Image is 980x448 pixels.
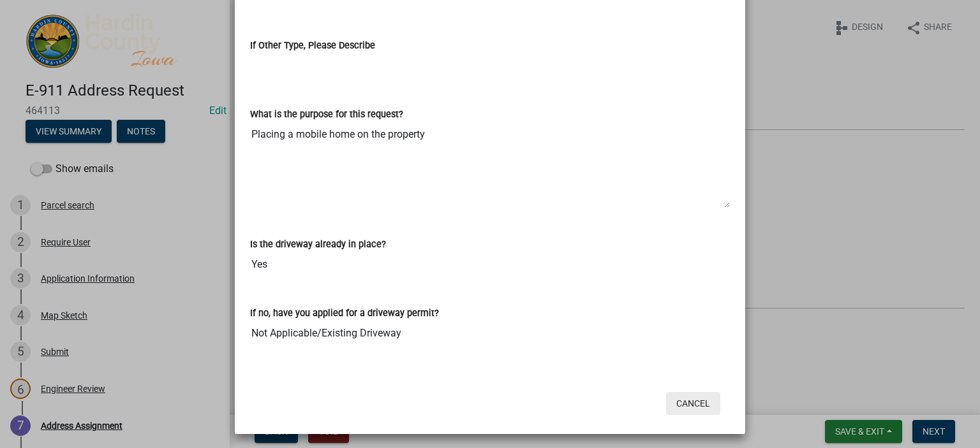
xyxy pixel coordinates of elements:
button: Cancel [666,392,720,415]
label: If Other Type, Please Describe [250,41,375,50]
label: If no, have you applied for a driveway permit? [250,309,439,318]
label: Is the driveway already in place? [250,240,386,249]
textarea: Placing a mobile home on the property [250,122,730,208]
label: What is the purpose for this request? [250,110,403,119]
